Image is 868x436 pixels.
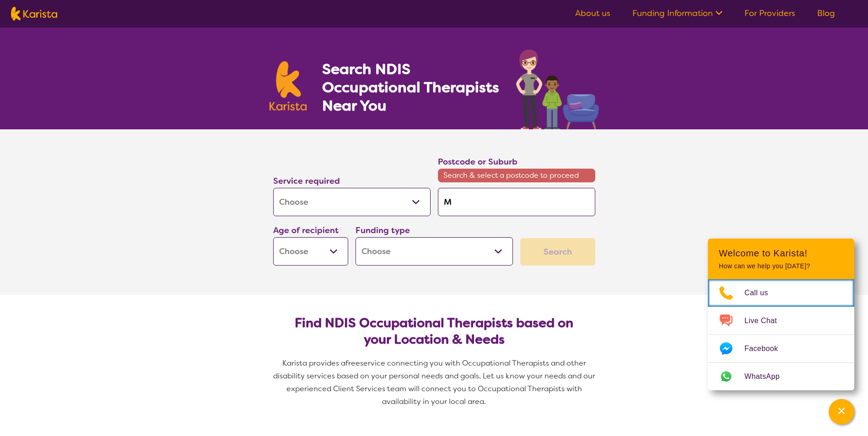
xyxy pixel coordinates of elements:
[708,239,854,390] div: Channel Menu
[282,358,345,368] span: Karista provides a
[11,7,57,21] img: Karista logo
[829,399,854,425] button: Channel Menu
[273,358,597,406] span: service connecting you with Occupational Therapists and other disability services based on your p...
[575,8,610,19] a: About us
[744,8,795,19] a: For Providers
[708,363,854,390] a: Web link opens in a new tab.
[273,175,340,186] label: Service required
[719,248,843,259] h2: Welcome to Karista!
[744,286,779,300] span: Call us
[273,225,339,236] label: Age of recipient
[356,225,410,236] label: Funding type
[632,8,722,19] a: Funding Information
[438,156,518,167] label: Postcode or Suburb
[744,314,788,328] span: Live Chat
[817,8,835,19] a: Blog
[516,49,599,129] img: occupational-therapy
[708,279,854,390] ul: Choose channel
[345,358,360,368] span: free
[744,342,789,356] span: Facebook
[322,60,500,115] h1: Search NDIS Occupational Therapists Near You
[438,188,595,216] input: Type
[280,315,588,348] h2: Find NDIS Occupational Therapists based on your Location & Needs
[744,370,791,383] span: WhatsApp
[719,262,843,270] p: How can we help you [DATE]?
[270,61,307,111] img: Karista logo
[438,169,595,182] span: Search & select a postcode to proceed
